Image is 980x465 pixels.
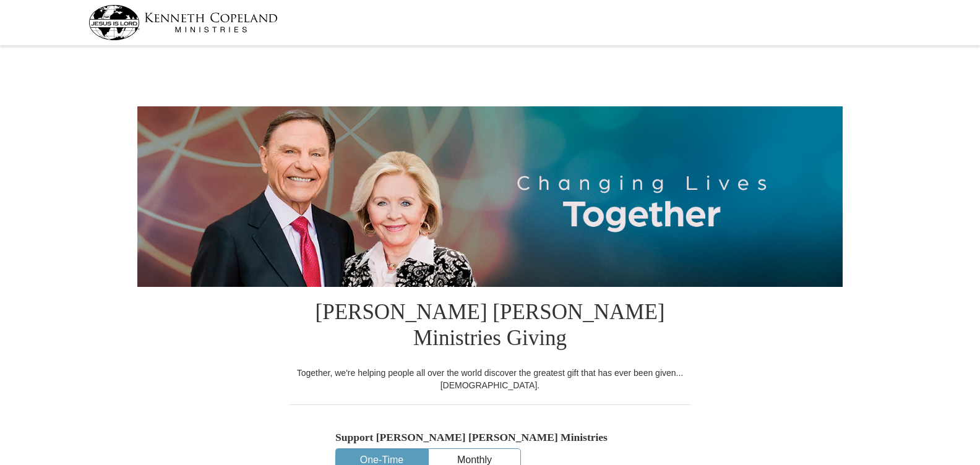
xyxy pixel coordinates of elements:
div: Together, we're helping people all over the world discover the greatest gift that has ever been g... [289,367,691,391]
img: kcm-header-logo.svg [88,5,278,40]
h5: Support [PERSON_NAME] [PERSON_NAME] Ministries [335,431,645,444]
h1: [PERSON_NAME] [PERSON_NAME] Ministries Giving [289,287,691,367]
